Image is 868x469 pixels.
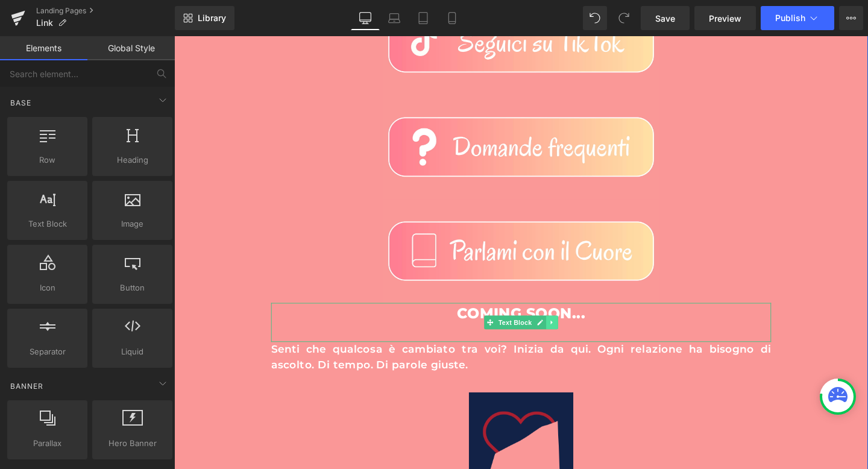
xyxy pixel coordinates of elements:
p: Senti che qualcosa è cambiato tra voi? Inizia da qui. Ogni relazione ha bisogno di ascolto. Di te... [102,321,627,354]
span: Text Block [338,294,378,308]
span: Liquid [96,345,169,358]
a: Laptop [380,6,409,30]
button: Redo [612,6,636,30]
a: Mobile [438,6,467,30]
span: Row [11,154,84,166]
a: Landing Pages [36,6,175,16]
a: Tablet [409,6,438,30]
span: Publish [775,13,805,23]
button: Undo [583,6,607,30]
span: Icon [11,282,84,294]
span: Hero Banner [96,437,169,450]
span: Save [655,12,675,25]
span: Parallax [11,437,84,450]
span: Banner [9,380,45,392]
a: New Library [175,6,234,30]
p: COMING SOON... [102,280,627,303]
button: Publish [761,6,834,30]
span: Button [96,282,169,294]
a: Desktop [351,6,380,30]
button: More [839,6,863,30]
span: Library [198,13,226,24]
span: Preview [709,12,741,25]
a: Preview [694,6,756,30]
a: Global Style [87,36,175,60]
span: Text Block [11,218,84,230]
span: Base [9,97,33,109]
a: Expand / Collapse [391,294,404,308]
span: Image [96,218,169,230]
span: Heading [96,154,169,166]
span: Separator [11,345,84,358]
span: Link [36,18,53,28]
